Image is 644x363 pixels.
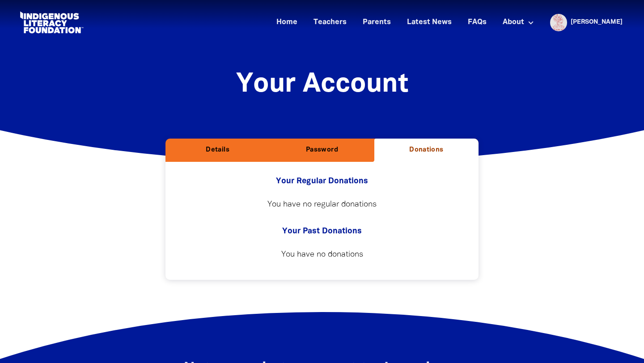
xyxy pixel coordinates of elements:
a: Teachers [308,15,352,30]
a: About [497,15,539,30]
button: Details [165,139,270,162]
span: Your Account [236,72,408,97]
a: FAQs [462,15,492,30]
h2: Details [173,146,263,155]
h2: Donations [381,146,471,155]
h2: Password [277,146,367,155]
button: Password [270,139,374,162]
a: Parents [357,15,396,30]
a: Latest News [402,15,457,30]
div: Paginated content [180,244,464,266]
p: You have no donations [183,249,461,260]
div: Paginated content [180,194,464,215]
h2: Your Past Donations [180,226,464,237]
a: Home [271,15,303,30]
a: [PERSON_NAME] [571,19,623,25]
p: You have no regular donations [183,199,461,210]
h2: Your Regular Donations [180,176,464,187]
button: Donations [374,139,479,162]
